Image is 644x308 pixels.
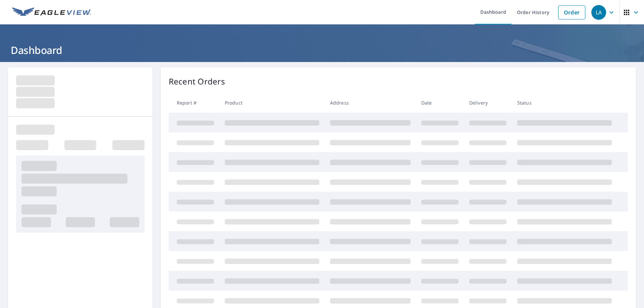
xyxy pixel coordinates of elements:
th: Status [512,93,617,113]
th: Product [219,93,325,113]
h1: Dashboard [8,43,636,57]
img: EV Logo [12,7,91,17]
th: Delivery [464,93,512,113]
th: Date [416,93,464,113]
th: Report # [169,93,219,113]
th: Address [325,93,416,113]
p: Recent Orders [169,75,225,87]
div: LA [591,5,606,20]
a: Order [558,5,585,19]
